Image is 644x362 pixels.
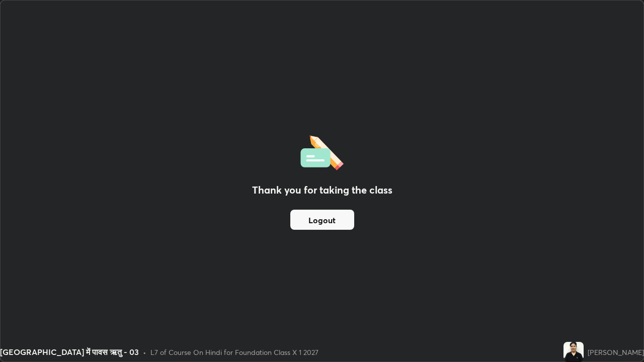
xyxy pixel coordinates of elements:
[300,132,344,170] img: offlineFeedback.1438e8b3.svg
[143,347,146,357] div: •
[588,347,644,357] div: [PERSON_NAME]
[150,347,318,357] div: L7 of Course On Hindi for Foundation Class X 1 2027
[563,342,584,362] img: 86579f4253fc4877be02add53757b3dd.jpg
[252,183,392,198] h2: Thank you for taking the class
[290,210,354,230] button: Logout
